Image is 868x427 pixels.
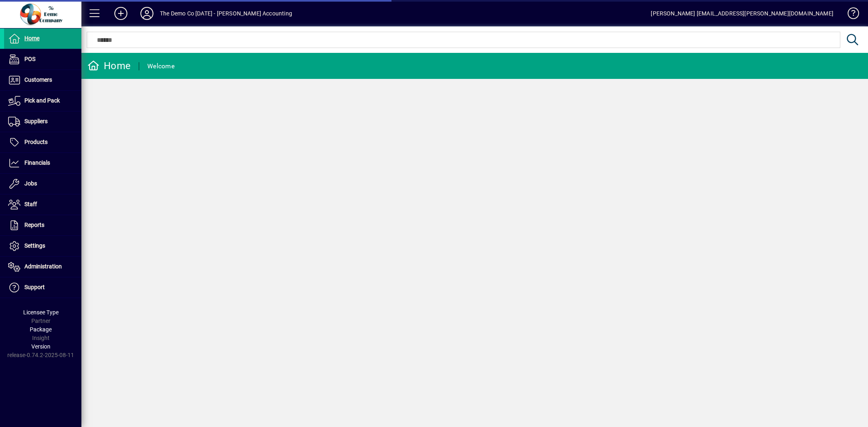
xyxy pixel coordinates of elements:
span: Licensee Type [23,309,59,316]
span: Support [24,284,45,290]
div: Welcome [147,60,175,73]
span: Staff [24,201,37,207]
span: Pick and Pack [24,97,60,104]
a: Settings [4,236,81,256]
a: Jobs [4,174,81,194]
a: Staff [4,194,81,215]
span: Version [31,343,50,350]
span: Suppliers [24,118,48,124]
span: Products [24,139,48,145]
a: Pick and Pack [4,91,81,111]
a: Suppliers [4,111,81,132]
span: Package [30,326,52,333]
span: Reports [24,222,44,228]
div: The Demo Co [DATE] - [PERSON_NAME] Accounting [160,7,292,20]
button: Add [108,6,134,21]
a: Knowledge Base [842,2,858,28]
div: Home [87,59,131,72]
div: [PERSON_NAME] [EMAIL_ADDRESS][PERSON_NAME][DOMAIN_NAME] [651,7,833,20]
a: Products [4,132,81,152]
a: POS [4,49,81,70]
button: Profile [134,6,160,21]
a: Support [4,277,81,298]
a: Reports [4,215,81,235]
a: Financials [4,153,81,173]
span: Financials [24,159,50,166]
span: Home [24,35,39,41]
a: Customers [4,70,81,90]
a: Administration [4,257,81,277]
span: Administration [24,263,62,270]
span: POS [24,56,35,62]
span: Settings [24,242,45,249]
span: Customers [24,76,52,83]
span: Jobs [24,180,37,187]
